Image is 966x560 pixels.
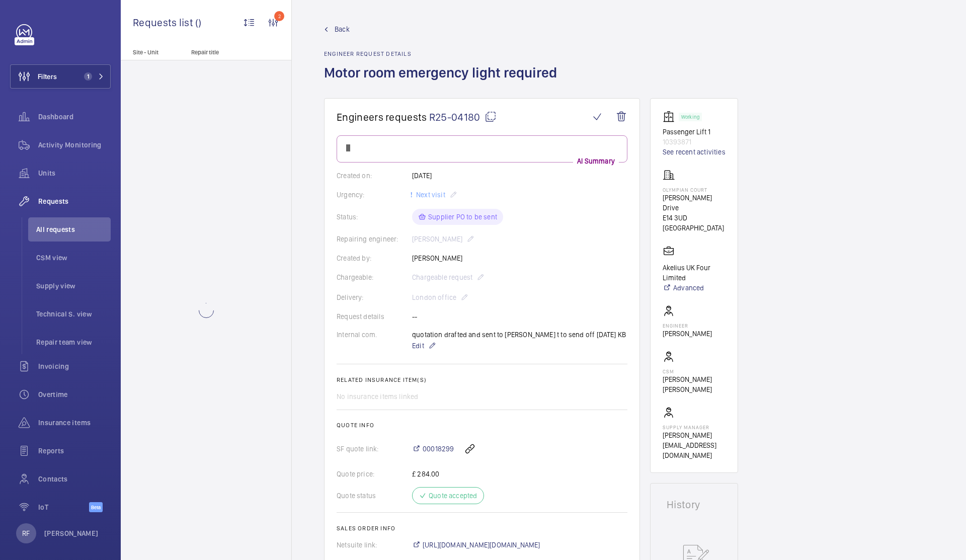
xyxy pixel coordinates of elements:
[663,329,712,339] p: [PERSON_NAME]
[412,444,454,454] a: 00018299
[423,540,540,550] span: [URL][DOMAIN_NAME][DOMAIN_NAME]
[133,16,195,29] span: Requests list
[38,418,111,428] span: Insurance items
[663,193,726,213] p: [PERSON_NAME] Drive
[121,49,187,56] p: Site - Unit
[324,50,563,57] h2: Engineer request details
[324,63,563,98] h1: Motor room emergency light required
[337,376,627,383] h2: Related insurance item(s)
[337,422,627,429] h2: Quote info
[38,502,89,512] span: IoT
[36,253,111,263] span: CSM view
[412,540,540,550] a: [URL][DOMAIN_NAME][DOMAIN_NAME]
[36,337,111,347] span: Repair team view
[38,112,111,122] span: Dashboard
[38,140,111,150] span: Activity Monitoring
[337,111,427,123] span: Engineers requests
[44,528,99,538] p: [PERSON_NAME]
[38,474,111,484] span: Contacts
[429,111,497,123] span: R25-04180
[38,196,111,206] span: Requests
[337,525,627,532] h2: Sales order info
[335,24,350,34] span: Back
[663,368,726,374] p: CSM
[663,424,726,430] p: Supply manager
[663,137,726,147] p: 10393871
[36,309,111,319] span: Technical S. view
[38,389,111,399] span: Overtime
[663,430,726,460] p: [PERSON_NAME][EMAIL_ADDRESS][DOMAIN_NAME]
[663,187,726,193] p: Olympian Court
[663,127,726,137] p: Passenger Lift 1
[10,64,111,89] button: Filters1
[663,374,726,394] p: [PERSON_NAME] [PERSON_NAME]
[22,528,30,538] p: RF
[663,147,726,157] a: See recent activities
[36,281,111,291] span: Supply view
[573,156,619,166] p: AI Summary
[663,323,712,329] p: Engineer
[38,446,111,456] span: Reports
[663,111,679,123] img: elevator.svg
[663,263,726,283] p: Akelius UK Four Limited
[663,213,726,233] p: E14 3UD [GEOGRAPHIC_DATA]
[667,500,721,510] h1: History
[412,341,424,351] span: Edit
[36,224,111,234] span: All requests
[663,283,726,293] a: Advanced
[89,502,103,512] span: Beta
[38,71,57,82] span: Filters
[84,72,92,81] span: 1
[681,115,699,119] p: Working
[191,49,258,56] p: Repair title
[423,444,454,454] span: 00018299
[38,361,111,371] span: Invoicing
[38,168,111,178] span: Units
